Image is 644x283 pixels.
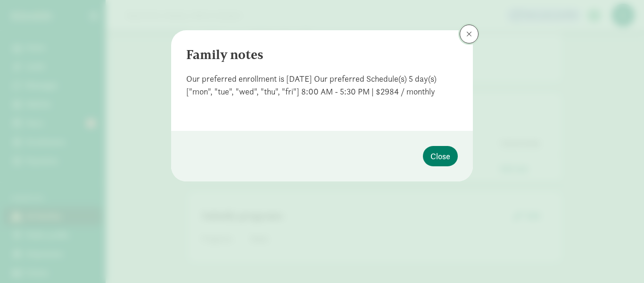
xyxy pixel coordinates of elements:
[186,45,458,65] div: Family notes
[597,238,644,283] iframe: Chat Widget
[430,150,450,163] span: Close
[423,146,458,166] button: Close
[186,72,458,98] div: Our preferred enrollment is [DATE] Our preferred Schedule(s) 5 day(s) ["mon", "tue", "wed", "thu"...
